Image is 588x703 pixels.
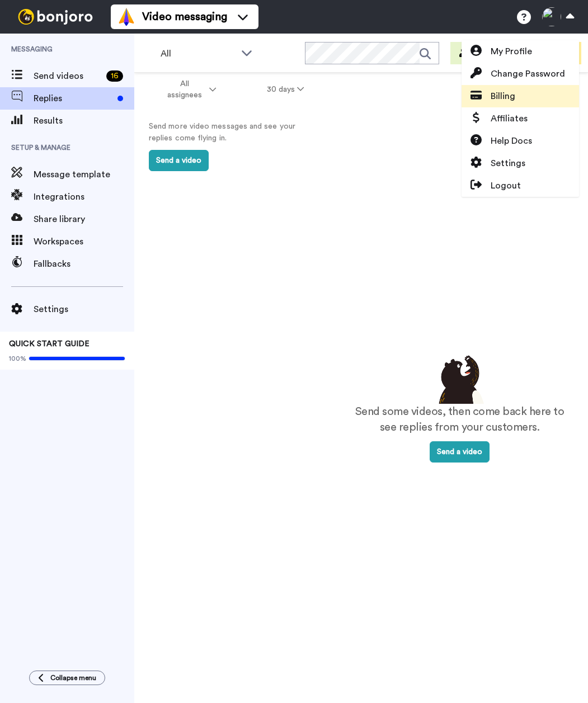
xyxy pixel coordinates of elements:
span: Share library [34,213,134,226]
span: 100% [9,354,26,363]
a: Change Password [462,63,579,85]
a: My Profile [462,40,579,63]
span: Billing [491,89,515,103]
button: Send a video [430,441,490,463]
span: Fallbacks [34,257,134,271]
button: Send a video [149,150,209,171]
span: Integrations [34,190,134,204]
span: Workspaces [34,235,134,248]
button: All assignees [137,74,242,105]
a: Logout [462,174,579,197]
span: My Profile [491,45,532,58]
img: vm-color.svg [117,8,135,26]
p: Send some videos, then come back here to see replies from your customers. [354,404,566,436]
img: bj-logo-header-white.svg [13,9,97,25]
p: Send more video messages and see your replies come flying in. [149,121,317,144]
span: Change Password [491,67,565,81]
a: Affiliates [462,107,579,130]
span: Settings [491,157,525,170]
span: Video messaging [142,9,227,25]
span: Replies [34,92,113,105]
img: results-emptystates.png [432,352,488,404]
span: Help Docs [491,134,532,148]
span: Send videos [34,69,102,83]
a: Billing [462,85,579,107]
span: Collapse menu [50,673,96,682]
span: All [161,47,236,60]
div: 16 [106,70,123,82]
a: Settings [462,152,579,174]
span: Settings [34,303,134,316]
span: Message template [34,168,134,181]
span: Logout [491,179,521,192]
span: All assignees [162,78,207,101]
span: Results [34,114,134,128]
span: QUICK START GUIDE [9,340,90,348]
button: 30 days [242,79,330,100]
a: Help Docs [462,130,579,152]
span: Affiliates [491,112,528,125]
a: Send a video [430,448,490,456]
button: Collapse menu [29,671,105,685]
button: Invite [450,42,505,64]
